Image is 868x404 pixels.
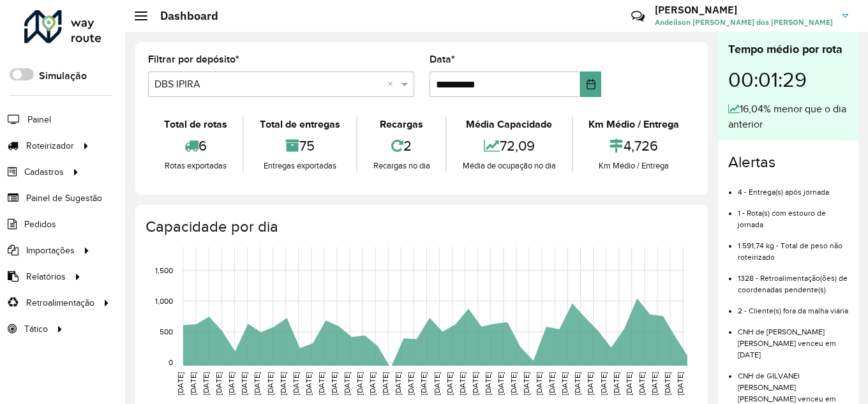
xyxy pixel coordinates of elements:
text: [DATE] [330,372,338,395]
div: Total de entregas [247,117,352,132]
div: 75 [247,132,352,160]
text: [DATE] [612,372,620,395]
span: Tático [24,322,48,336]
text: 1,500 [155,266,173,274]
h4: Capacidade por dia [146,218,695,236]
text: [DATE] [586,372,594,395]
text: [DATE] [214,372,223,395]
li: 1328 - Retroalimentação(ões) de coordenadas pendente(s) [738,263,848,296]
button: Choose Date [580,71,601,97]
text: [DATE] [548,372,556,395]
text: [DATE] [573,372,581,395]
text: [DATE] [407,372,415,395]
text: [DATE] [535,372,543,395]
span: Painel [27,113,51,126]
div: 16,04% menor que o dia anterior [728,101,848,132]
span: Roteirizador [26,139,74,153]
span: Retroalimentação [26,296,94,310]
li: 4 - Entrega(s) após jornada [738,177,848,198]
span: Clear all [387,77,398,92]
text: [DATE] [625,372,633,395]
div: 4,726 [576,132,692,160]
text: [DATE] [458,372,467,395]
text: [DATE] [419,372,428,395]
h2: Dashboard [147,9,218,23]
div: Total de rotas [151,117,239,132]
text: [DATE] [189,372,197,395]
label: Simulação [39,68,87,84]
text: [DATE] [676,372,684,395]
text: [DATE] [433,372,441,395]
text: [DATE] [394,372,402,395]
h3: [PERSON_NAME] [655,4,833,16]
div: 00:01:29 [728,58,848,101]
div: Recargas [361,117,442,132]
text: [DATE] [368,372,377,395]
div: Km Médio / Entrega [576,160,692,172]
div: 6 [151,132,239,160]
text: [DATE] [599,372,608,395]
text: [DATE] [497,372,505,395]
text: [DATE] [381,372,389,395]
div: Entregas exportadas [247,160,352,172]
text: [DATE] [650,372,659,395]
text: [DATE] [202,372,210,395]
text: [DATE] [240,372,248,395]
span: Cadastros [24,165,64,179]
li: 1.591,74 kg - Total de peso não roteirizado [738,230,848,263]
text: [DATE] [227,372,236,395]
span: Relatórios [26,270,66,283]
text: [DATE] [355,372,364,395]
div: Recargas no dia [361,160,442,172]
text: [DATE] [317,372,325,395]
text: [DATE] [176,372,184,395]
div: 2 [361,132,442,160]
span: Importações [26,244,75,257]
text: 1,000 [155,297,173,305]
text: [DATE] [343,372,351,395]
text: [DATE] [484,372,492,395]
text: 0 [168,358,173,366]
text: [DATE] [292,372,300,395]
text: [DATE] [304,372,313,395]
div: Rotas exportadas [151,160,239,172]
text: [DATE] [445,372,454,395]
span: Painel de Sugestão [26,191,102,205]
text: [DATE] [471,372,479,395]
li: 1 - Rota(s) com estouro de jornada [738,198,848,230]
text: [DATE] [253,372,261,395]
text: [DATE] [266,372,274,395]
text: [DATE] [279,372,287,395]
div: Média de ocupação no dia [450,160,568,172]
div: Média Capacidade [450,117,568,132]
div: 72,09 [450,132,568,160]
text: 500 [160,327,173,336]
label: Filtrar por depósito [148,52,239,67]
div: Km Médio / Entrega [576,117,692,132]
span: Andeilson [PERSON_NAME] dos [PERSON_NAME] [655,17,833,28]
text: [DATE] [509,372,518,395]
text: [DATE] [638,372,646,395]
li: 2 - Cliente(s) fora da malha viária [738,296,848,317]
text: [DATE] [663,372,671,395]
a: Contato Rápido [624,3,652,30]
label: Data [430,52,455,67]
li: CNH de [PERSON_NAME] [PERSON_NAME] venceu em [DATE] [738,317,848,361]
span: Pedidos [24,218,56,231]
div: Tempo médio por rota [728,41,848,58]
text: [DATE] [560,372,569,395]
h4: Alertas [728,153,848,172]
text: [DATE] [522,372,530,395]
